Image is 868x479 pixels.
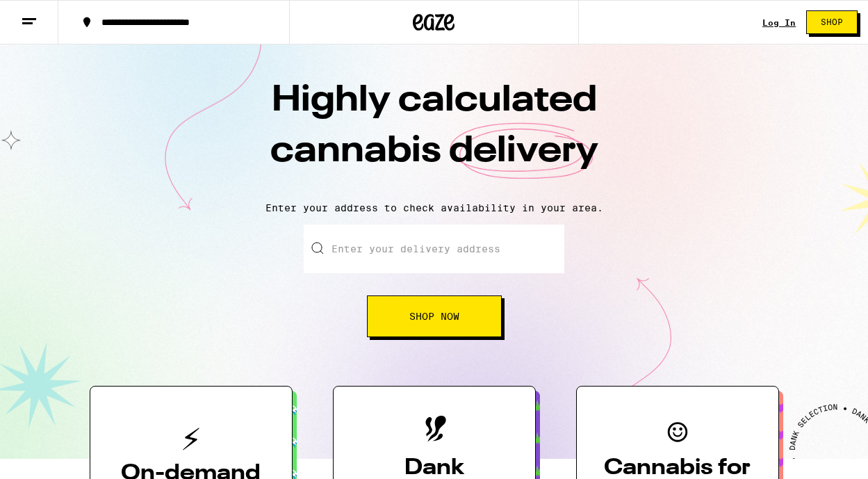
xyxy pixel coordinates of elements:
button: Shop [806,10,858,34]
h1: Highly calculated cannabis delivery [191,76,678,191]
input: Enter your delivery address [304,225,564,273]
p: Enter your address to check availability in your area. [14,202,854,213]
span: Shop [821,18,843,26]
a: Shop [796,10,868,34]
button: Shop Now [367,295,502,337]
span: Shop Now [409,311,459,321]
a: Log In [762,18,796,27]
